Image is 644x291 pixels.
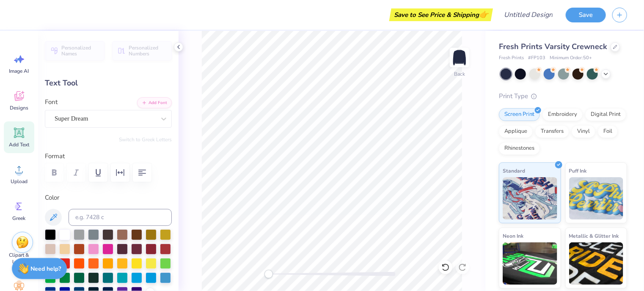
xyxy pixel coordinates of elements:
[119,136,172,143] button: Switch to Greek Letters
[535,125,569,138] div: Transfers
[503,166,525,175] span: Standard
[585,108,626,121] div: Digital Print
[9,141,29,148] span: Add Text
[497,6,559,23] input: Untitled Design
[45,41,105,60] button: Personalized Names
[10,104,28,111] span: Designs
[499,108,540,121] div: Screen Print
[499,55,524,62] span: Fresh Prints
[112,41,172,60] button: Personalized Numbers
[569,177,624,220] img: Puff Ink
[11,178,28,185] span: Upload
[503,177,557,220] img: Standard
[550,55,592,62] span: Minimum Order: 50 +
[45,97,58,107] label: Font
[572,125,595,138] div: Vinyl
[499,125,533,138] div: Applique
[129,45,167,57] span: Personalized Numbers
[566,8,606,22] button: Save
[569,231,619,240] span: Metallic & Glitter Ink
[45,193,172,203] label: Color
[569,166,587,175] span: Puff Ink
[499,41,607,52] span: Fresh Prints Varsity Crewneck
[598,125,618,138] div: Foil
[69,209,172,226] input: e.g. 7428 c
[479,9,488,19] span: 👉
[528,55,545,62] span: # FP103
[391,8,491,21] div: Save to See Price & Shipping
[264,270,273,278] div: Accessibility label
[569,242,624,285] img: Metallic & Glitter Ink
[31,265,61,273] strong: Need help?
[451,49,468,66] img: Back
[454,70,465,78] div: Back
[542,108,583,121] div: Embroidery
[45,151,172,161] label: Format
[499,91,627,101] div: Print Type
[137,97,172,108] button: Add Font
[5,252,33,265] span: Clipart & logos
[499,142,540,155] div: Rhinestones
[45,77,172,89] div: Text Tool
[13,215,26,222] span: Greek
[61,45,99,57] span: Personalized Names
[503,242,557,285] img: Neon Ink
[503,231,523,240] span: Neon Ink
[9,68,29,74] span: Image AI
